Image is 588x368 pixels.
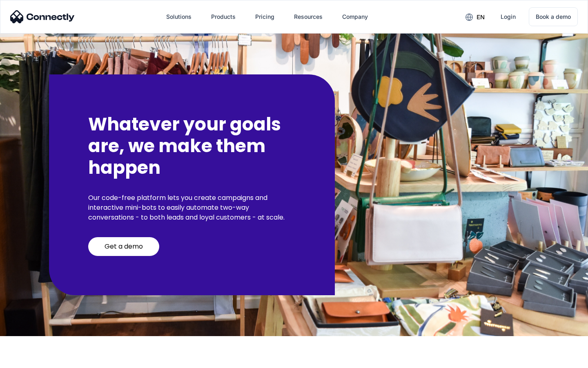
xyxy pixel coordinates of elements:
[205,7,242,27] div: Products
[8,354,49,365] aside: Language selected: English
[501,11,516,22] div: Login
[336,7,374,27] div: Company
[88,193,296,222] p: Our code-free platform lets you create campaigns and interactive mini-bots to easily automate two...
[211,11,236,22] div: Products
[10,10,75,23] img: Connectly Logo
[342,11,368,22] div: Company
[529,7,578,26] a: Book a demo
[166,11,192,22] div: Solutions
[494,7,522,27] a: Login
[105,242,143,251] div: Get a demo
[477,11,485,23] div: en
[249,7,281,27] a: Pricing
[88,237,159,256] a: Get a demo
[287,7,329,27] div: Resources
[294,11,323,22] div: Resources
[16,354,49,365] ul: Language list
[160,7,198,27] div: Solutions
[255,11,274,22] div: Pricing
[88,114,296,178] h2: Whatever your goals are, we make them happen
[459,11,491,23] div: en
